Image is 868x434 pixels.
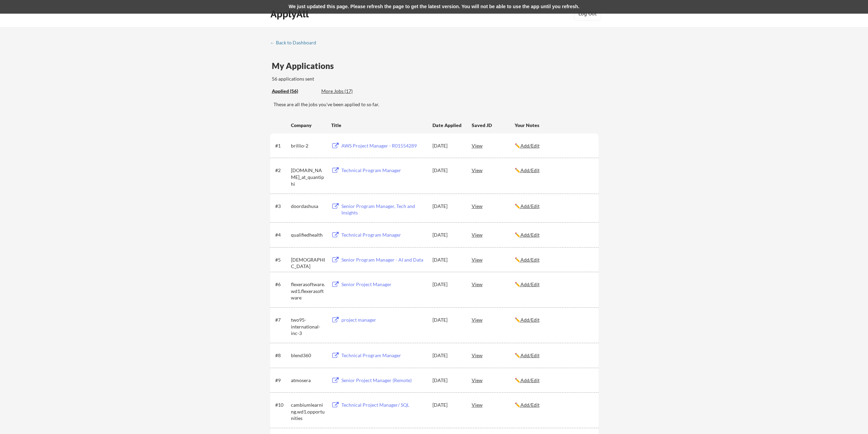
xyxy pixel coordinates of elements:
div: These are all the jobs you've been applied to so far. [272,88,316,95]
div: These are all the jobs you've been applied to so far. [274,101,599,108]
div: [DATE] [432,281,462,288]
div: project manager [341,317,426,323]
button: Log Out [574,7,601,20]
div: #2 [275,167,289,174]
div: atmosera [291,377,325,384]
div: ✏️ [515,142,592,149]
div: [DATE] [432,203,462,210]
div: Company [291,122,325,129]
div: [DATE] [432,232,462,238]
div: ✏️ [515,317,592,323]
div: Title [331,122,426,129]
div: #8 [275,352,289,359]
div: ✏️ [515,352,592,359]
u: Add/Edit [520,352,540,358]
div: flexerasoftware.wd1.flexerasoftware [291,281,325,301]
div: [DATE] [432,402,462,408]
div: View [472,253,515,266]
div: Technical Program Manager [341,167,426,174]
div: Technical Program Manager [341,352,426,359]
u: Add/Edit [520,167,540,173]
div: ✏️ [515,256,592,263]
div: two95-international-inc-3 [291,317,325,337]
div: Technical Program Manager [341,232,426,238]
u: Add/Edit [520,377,540,383]
div: View [472,313,515,326]
div: Saved JD [472,119,515,131]
div: #10 [275,402,289,408]
div: #4 [275,232,289,238]
div: Senior Program Manager - AI and Data [341,256,426,263]
div: blend360 [291,352,325,359]
div: #3 [275,203,289,210]
div: Senior Project Manager (Remote) [341,377,426,384]
div: cambiumlearning.wd1.opportunities [291,402,325,422]
div: [DATE] [432,352,462,359]
div: View [472,139,515,152]
u: Add/Edit [520,281,540,287]
div: doordashusa [291,203,325,210]
div: Senior Project Manager [341,281,426,288]
div: ApplyAll [270,8,311,20]
div: [DATE] [432,167,462,174]
div: 56 applications sent [272,75,404,82]
div: #7 [275,317,289,323]
div: ✏️ [515,281,592,288]
u: Add/Edit [520,143,540,149]
div: View [472,398,515,411]
div: ← Back to Dashboard [270,40,321,45]
div: These are job applications we think you'd be a good fit for, but couldn't apply you to automatica... [321,88,371,95]
div: Applied (56) [272,88,316,95]
div: Date Applied [432,122,462,129]
div: brillio-2 [291,142,325,149]
u: Add/Edit [520,317,540,323]
u: Add/Edit [520,257,540,263]
div: View [472,278,515,290]
div: [DOMAIN_NAME]_at_quantiphi [291,167,325,187]
div: [DATE] [432,256,462,263]
div: Your Notes [515,122,592,129]
div: ✏️ [515,377,592,384]
div: [DATE] [432,142,462,149]
div: View [472,374,515,386]
u: Add/Edit [520,402,540,408]
div: [DATE] [432,377,462,384]
div: Senior Program Manager, Tech and Insights [341,203,426,216]
div: #9 [275,377,289,384]
a: ← Back to Dashboard [270,40,321,47]
div: #6 [275,281,289,288]
div: AWS Project Manager - R01554289 [341,142,426,149]
div: ✏️ [515,167,592,174]
u: Add/Edit [520,203,540,209]
div: View [472,164,515,176]
div: ✏️ [515,203,592,210]
div: Technical Project Manager/ SQL [341,402,426,408]
div: #5 [275,256,289,263]
div: View [472,349,515,361]
div: View [472,200,515,212]
div: [DATE] [432,317,462,323]
div: ✏️ [515,232,592,238]
div: ✏️ [515,402,592,408]
div: #1 [275,142,289,149]
div: View [472,228,515,241]
div: qualifiedhealth [291,232,325,238]
div: [DEMOGRAPHIC_DATA] [291,256,325,270]
u: Add/Edit [520,232,540,238]
div: My Applications [272,62,339,70]
div: More Jobs (17) [321,88,371,95]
